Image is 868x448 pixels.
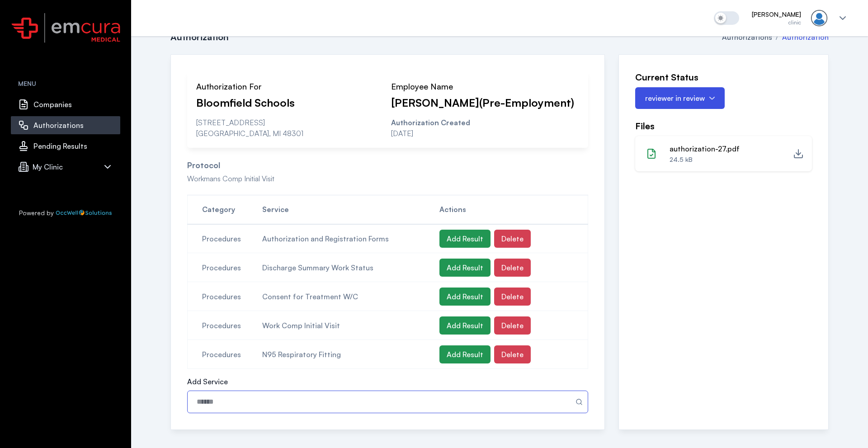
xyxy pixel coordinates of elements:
[18,141,87,151] span: Pending Results
[11,95,120,113] a: Companies
[494,259,531,277] button: Delete
[196,95,384,110] h4: Bloomfield Schools
[439,195,588,224] th: Actions
[188,311,263,340] td: Procedures
[187,376,228,387] label: Add Service
[188,282,263,311] td: Procedures
[262,282,439,311] td: Consent for Treatment W/C
[439,259,491,277] button: Add Result
[11,12,120,44] img: Emcura logo
[11,158,120,176] button: My Clinic
[19,208,54,217] span: Powered by
[782,32,829,42] li: Authorization
[391,117,579,128] p: Authorization Created
[170,31,229,43] h1: Authorization
[196,128,384,139] p: [GEOGRAPHIC_DATA] , MI 48301
[18,120,84,131] span: Authorizations
[56,210,112,216] img: OccWell Solutions logo
[439,316,491,335] button: Add Result
[439,230,491,248] button: Add Result
[494,288,531,306] button: Delete
[752,19,801,26] span: clinic
[262,311,439,340] td: Work Comp Initial Visit
[391,128,579,139] p: [DATE]
[18,161,63,172] span: My Clinic
[635,71,812,84] h3: Current Status
[635,87,725,109] button: reviewer in review
[635,120,812,132] h3: Files
[196,117,384,128] p: [STREET_ADDRESS]
[196,80,384,93] p: Authorization For
[262,195,439,224] th: Service
[439,345,491,363] button: Add Result
[776,33,778,42] span: /
[262,224,439,253] td: Authorization and Registration Forms
[494,316,531,335] button: Delete
[188,253,263,282] td: Procedures
[494,230,531,248] button: Delete
[262,253,439,282] td: Discharge Summary Work Status
[188,224,263,253] td: Procedures
[188,195,263,224] th: Category
[722,33,772,42] a: Authorizations
[187,159,588,171] h3: Protocol
[18,79,120,88] h3: MENU
[670,155,740,164] p: 24.5 kB
[793,148,804,159] a: Open file
[752,10,801,19] span: [PERSON_NAME]
[188,340,263,369] td: Procedures
[439,288,491,306] button: Add Result
[187,173,588,184] p: Workmans Comp Initial Visit
[808,7,830,29] img: User
[11,137,120,155] a: Pending Results
[391,80,579,93] p: Employee Name
[670,143,740,154] h4: authorization-27.pdf
[11,116,120,134] a: Authorizations
[262,340,439,369] td: N95 Respiratory Fitting
[18,99,72,110] span: Companies
[752,7,848,29] button: [PERSON_NAME]clinicUser
[391,95,579,110] h4: [PERSON_NAME] ( Pre-Employment )
[494,345,531,363] button: Delete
